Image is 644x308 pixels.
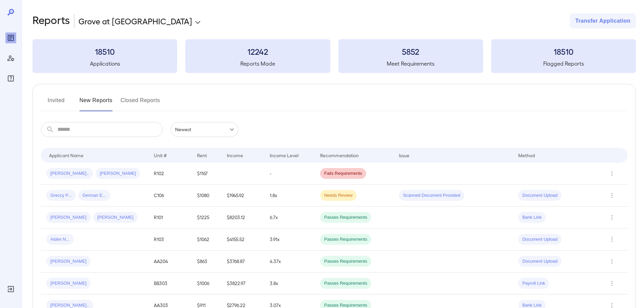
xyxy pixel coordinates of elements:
span: Passes Requirements [320,236,371,243]
h3: 18510 [491,46,636,57]
span: Greccy P... [46,192,76,199]
td: 1.8x [264,185,315,207]
td: 3.91x [264,229,315,251]
h5: Flagged Reports [491,60,636,68]
td: $863 [192,251,221,273]
button: Row Actions [606,212,617,223]
div: Income Level [270,151,299,159]
td: 3.8x [264,273,315,294]
td: $3822.97 [221,273,264,294]
td: $1225 [192,207,221,229]
button: Row Actions [606,190,617,201]
span: [PERSON_NAME] [46,214,91,221]
span: [PERSON_NAME] [46,280,91,287]
td: AA204 [148,251,191,273]
td: $3768.87 [221,251,264,273]
button: Transfer Application [570,14,636,28]
h5: Reports Made [185,60,330,68]
td: C106 [148,185,191,207]
td: 4.37x [264,251,315,273]
div: Log Out [5,284,16,294]
td: $1062 [192,229,221,251]
td: $1080 [192,185,221,207]
h3: 5852 [338,46,483,57]
span: [PERSON_NAME] [93,214,138,221]
div: Unit # [154,151,167,159]
span: [PERSON_NAME] [96,170,140,177]
button: New Reports [79,95,113,111]
td: 6.7x [264,207,315,229]
td: $1167 [192,163,221,185]
button: Row Actions [606,278,617,289]
span: Document Upload [518,192,562,199]
span: Bank Link [518,214,546,221]
div: Reports [5,32,16,43]
td: - [264,163,315,185]
div: Recommendation [320,151,359,159]
span: Document Upload [518,236,562,243]
button: Row Actions [606,256,617,267]
button: Row Actions [606,168,617,179]
h3: 18510 [32,46,177,57]
span: Passes Requirements [320,214,371,221]
td: R103 [148,229,191,251]
span: [PERSON_NAME] [46,258,91,265]
span: Payroll Link [518,280,549,287]
span: Scanned Document Provided [399,192,464,199]
button: Closed Reports [121,95,160,111]
h5: Applications [32,60,177,68]
summary: 18510Applications12242Reports Made5852Meet Requirements18510Flagged Reports [32,39,636,73]
td: $4155.52 [221,229,264,251]
button: Invited [41,95,71,111]
div: Manage Users [5,53,16,64]
div: Issue [399,151,410,159]
span: Passes Requirements [320,280,371,287]
div: Income [227,151,243,159]
p: Grove at [GEOGRAPHIC_DATA] [78,16,192,26]
span: Fails Requirements [320,170,366,177]
td: $8203.12 [221,207,264,229]
td: $1945.92 [221,185,264,207]
div: Method [518,151,535,159]
span: Passes Requirements [320,258,371,265]
td: R101 [148,207,191,229]
span: German E... [78,192,110,199]
h2: Reports [32,14,70,28]
span: [PERSON_NAME].. [46,170,93,177]
h5: Meet Requirements [338,60,483,68]
div: Newest [171,122,238,137]
td: $1006 [192,273,221,294]
span: Aiden N... [46,236,74,243]
button: Row Actions [606,234,617,245]
td: BB303 [148,273,191,294]
div: Applicant Name [49,151,84,159]
h3: 12242 [185,46,330,57]
td: R102 [148,163,191,185]
div: Rent [197,151,208,159]
span: Document Upload [518,258,562,265]
div: FAQ [5,73,16,84]
span: Needs Review [320,192,357,199]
